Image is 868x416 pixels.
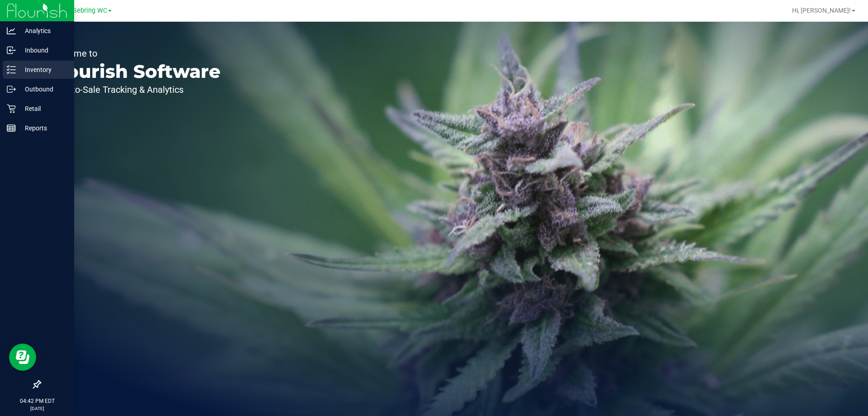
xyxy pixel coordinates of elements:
[16,45,70,56] p: Inbound
[49,85,221,94] p: Seed-to-Sale Tracking & Analytics
[7,46,16,55] inline-svg: Inbound
[49,49,221,58] p: Welcome to
[73,7,107,14] span: Sebring WC
[16,84,70,95] p: Outbound
[7,85,16,94] inline-svg: Outbound
[792,7,851,14] span: Hi, [PERSON_NAME]!
[16,64,70,75] p: Inventory
[9,344,36,371] iframe: Resource center
[7,65,16,74] inline-svg: Inventory
[16,123,70,134] p: Reports
[7,104,16,113] inline-svg: Retail
[16,103,70,114] p: Retail
[4,405,70,412] p: [DATE]
[4,397,70,405] p: 04:42 PM EDT
[7,26,16,35] inline-svg: Analytics
[7,124,16,133] inline-svg: Reports
[49,62,221,81] p: Flourish Software
[16,25,70,36] p: Analytics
